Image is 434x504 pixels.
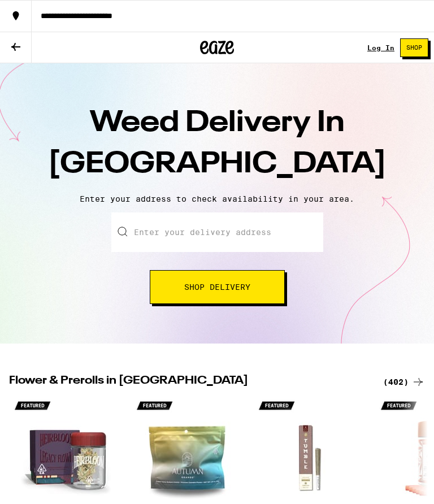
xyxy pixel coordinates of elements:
span: Shop Delivery [184,283,250,291]
h1: Weed Delivery In [19,103,415,185]
a: Shop [394,38,434,57]
h2: Flower & Prerolls in [GEOGRAPHIC_DATA] [9,375,370,389]
button: Shop [400,38,428,57]
span: [GEOGRAPHIC_DATA] [48,150,387,179]
button: Shop Delivery [150,270,285,304]
span: Shop [406,45,422,51]
a: (402) [383,375,425,389]
input: Enter your delivery address [111,212,323,252]
a: Log In [367,44,394,51]
p: Enter your address to check availability in your area. [11,194,423,203]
